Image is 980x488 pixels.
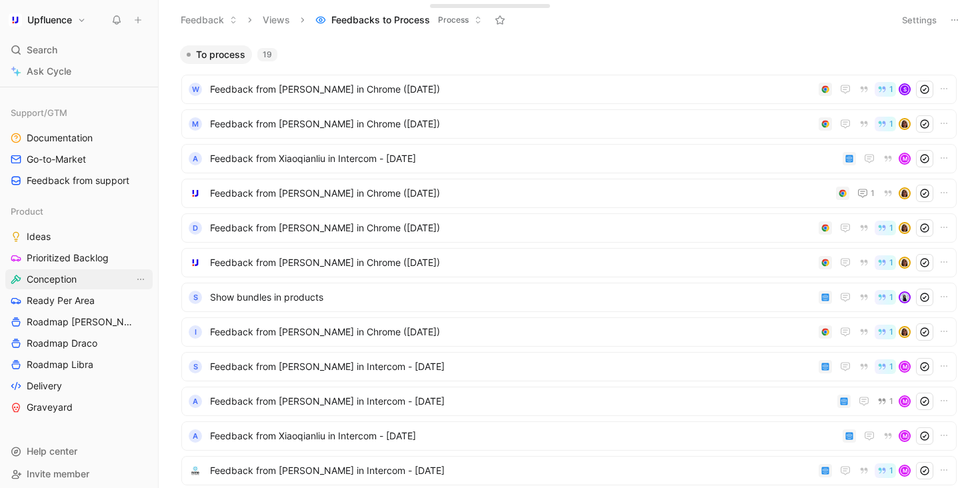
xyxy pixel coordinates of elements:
a: Feedback from support [5,171,153,191]
a: dFeedback from [PERSON_NAME] in Chrome ([DATE])1avatar [181,213,957,243]
div: 19 [257,48,277,61]
a: Documentation [5,128,153,148]
button: 1 [855,185,877,201]
button: View actions [134,273,147,286]
span: Search [27,42,57,58]
span: Help center [27,445,77,457]
a: SFeedback from [PERSON_NAME] in Intercom - [DATE]1M [181,352,957,381]
div: Support/GTM [5,103,153,123]
div: A [189,395,202,408]
img: Upfluence [9,13,22,27]
img: avatar [900,327,909,337]
div: ProductIdeasPrioritized BacklogConceptionView actionsReady Per AreaRoadmap [PERSON_NAME]Roadmap D... [5,201,153,417]
span: 1 [889,224,893,232]
div: S [189,291,202,304]
a: ConceptionView actions [5,269,153,289]
a: Ideas [5,227,153,247]
span: Feedback from [PERSON_NAME] in Chrome ([DATE]) [210,255,813,271]
button: View actions [134,401,147,414]
div: M [189,117,202,131]
button: 1 [875,82,896,97]
a: logoFeedback from [PERSON_NAME] in Chrome ([DATE])1avatar [181,179,957,208]
button: 1 [875,255,896,270]
a: WFeedback from [PERSON_NAME] in Chrome ([DATE])1S [181,75,957,104]
div: d [189,221,202,235]
a: MFeedback from [PERSON_NAME] in Chrome ([DATE])1avatar [181,109,957,139]
img: logo [189,464,202,477]
span: Graveyard [27,401,73,414]
div: Support/GTMDocumentationGo-to-MarketFeedback from support [5,103,153,191]
span: Feedback from [PERSON_NAME] in Chrome ([DATE]) [210,185,831,201]
button: View actions [134,379,147,393]
a: Go-to-Market [5,149,153,169]
span: Feedback from [PERSON_NAME] in Intercom - [DATE] [210,393,832,409]
h1: Upfluence [27,14,72,26]
div: A [189,429,202,443]
a: SShow bundles in products1avatar [181,283,957,312]
span: Roadmap Draco [27,337,97,350]
button: 1 [875,290,896,305]
button: View actions [134,251,147,265]
button: View actions [135,315,149,329]
span: Support/GTM [11,106,67,119]
button: Feedbacks to ProcessProcess [309,10,488,30]
span: 1 [889,328,893,336]
a: Roadmap Libra [5,355,153,375]
button: Views [257,10,296,30]
span: Feedbacks to Process [331,13,430,27]
div: Drop anything here to capture feedback [439,1,501,6]
a: logoFeedback from [PERSON_NAME] in Chrome ([DATE])1avatar [181,248,957,277]
button: View actions [134,337,147,350]
span: 1 [871,189,875,197]
span: 1 [889,259,893,267]
span: 1 [889,467,893,475]
img: logo [189,256,202,269]
button: View actions [134,358,147,371]
span: Documentation [27,131,93,145]
img: avatar [900,119,909,129]
button: To process [180,45,252,64]
button: View actions [134,174,147,187]
img: logo [189,187,202,200]
a: logoFeedback from [PERSON_NAME] in Intercom - [DATE]1M [181,456,957,485]
div: Product [5,201,153,221]
span: Go-to-Market [27,153,86,166]
span: Feedback from [PERSON_NAME] in Intercom - [DATE] [210,463,813,479]
a: Ready Per Area [5,291,153,311]
a: AFeedback from [PERSON_NAME] in Intercom - [DATE]1M [181,387,957,416]
a: Graveyard [5,397,153,417]
button: View actions [134,294,147,307]
div: M [900,362,909,371]
button: 1 [875,359,896,374]
span: Process [438,13,469,27]
div: i [189,325,202,339]
span: Prioritized Backlog [27,251,109,265]
a: Delivery [5,376,153,396]
button: View actions [134,153,147,166]
button: 1 [875,463,896,478]
div: S [900,85,909,94]
span: 1 [889,120,893,128]
button: 1 [875,394,896,409]
div: M [900,431,909,441]
div: S [189,360,202,373]
button: UpfluenceUpfluence [5,11,89,29]
span: Conception [27,273,77,286]
span: Ask Cycle [27,63,71,79]
span: 1 [889,397,893,405]
div: M [900,397,909,406]
span: Product [11,205,43,218]
span: Ready Per Area [27,294,95,307]
span: Feedback from [PERSON_NAME] in Chrome ([DATE]) [210,324,813,340]
a: Roadmap [PERSON_NAME] [5,312,153,332]
span: Feedback from Xiaoqianliu in Intercom - [DATE] [210,151,837,167]
div: W [189,83,202,96]
a: Ask Cycle [5,61,153,81]
div: A [189,152,202,165]
button: View actions [134,230,147,243]
button: 1 [875,117,896,131]
span: Delivery [27,379,62,393]
div: Help center [5,441,153,461]
span: Feedback from [PERSON_NAME] in Chrome ([DATE]) [210,81,813,97]
span: Feedback from [PERSON_NAME] in Chrome ([DATE]) [210,220,813,236]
